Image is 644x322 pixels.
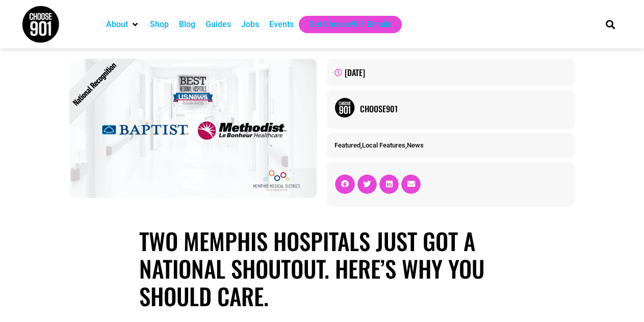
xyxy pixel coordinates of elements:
[407,141,424,149] a: News
[309,18,392,31] a: Get Choose901 Emails
[101,16,588,33] nav: Main nav
[269,18,294,31] a: Events
[334,141,360,149] a: Featured
[139,227,505,310] h1: Two Memphis Hospitals Just Got a National Shoutout. Here’s Why You Should Care.
[241,18,259,31] a: Jobs
[150,18,169,31] a: Shop
[205,18,231,31] a: Guides
[69,59,317,198] img: Logos of Baptist and Methodist Le Bonheur Healthcare, leading Memphis hospitals, appear over a ho...
[362,141,405,149] a: Local Features
[401,175,421,194] div: Share on email
[360,103,566,115] a: Choose901
[357,175,377,194] div: Share on twitter
[334,97,355,118] img: Picture of Choose901
[335,175,354,194] div: Share on facebook
[345,66,365,79] time: [DATE]
[379,175,399,194] div: Share on linkedin
[179,18,195,31] a: Blog
[101,16,145,33] div: About
[602,16,619,33] div: Search
[334,141,424,149] span: , ,
[106,18,128,31] a: About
